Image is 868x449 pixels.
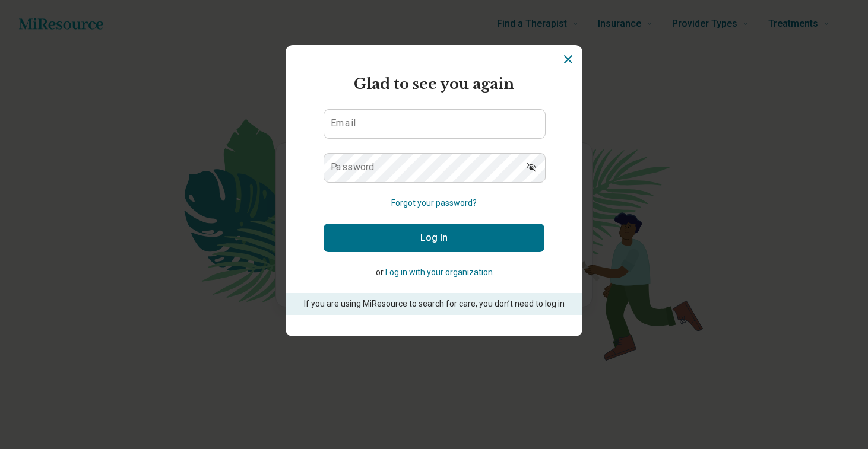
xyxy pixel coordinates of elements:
label: Password [331,163,375,172]
section: Login Dialog [286,45,582,336]
button: Log In [324,224,544,252]
p: or [324,266,544,279]
h2: Glad to see you again [324,74,544,95]
button: Show password [518,153,544,181]
label: Email [331,119,356,128]
p: If you are using MiResource to search for care, you don’t need to log in [302,298,566,310]
button: Dismiss [561,52,575,66]
button: Forgot your password? [391,197,477,209]
button: Log in with your organization [385,266,493,279]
